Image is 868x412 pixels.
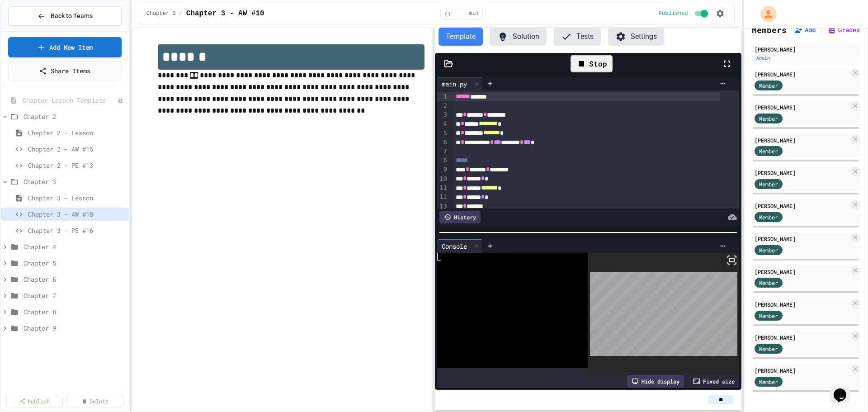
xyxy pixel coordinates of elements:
[437,129,448,138] div: 5
[755,366,849,374] div: [PERSON_NAME]
[24,258,125,268] span: Chapter 5
[437,92,448,101] div: 1
[755,333,849,341] div: [PERSON_NAME]
[8,37,122,57] a: Add New Item
[437,110,448,119] div: 3
[437,202,448,211] div: 13
[759,147,778,155] span: Member
[24,307,125,317] span: Chapter 8
[24,112,125,121] span: Chapter 2
[759,114,778,123] span: Member
[755,54,772,62] div: Admin
[755,70,849,78] div: [PERSON_NAME]
[759,180,778,188] span: Member
[66,395,123,407] a: Delete
[8,6,122,26] button: Back to Teams
[830,376,859,403] iframe: chat widget
[469,10,479,17] span: min
[24,177,125,186] span: Chapter 3
[146,10,176,17] span: Chapter 3
[28,193,125,203] span: Chapter 3 - Lesson
[437,165,448,174] div: 9
[759,246,778,254] span: Member
[437,193,448,202] div: 12
[439,211,481,223] div: History
[759,81,778,90] span: Member
[24,242,125,251] span: Chapter 4
[437,138,448,147] div: 6
[755,136,849,144] div: [PERSON_NAME]
[608,28,664,46] button: Settings
[759,378,778,386] span: Member
[179,10,183,17] span: /
[755,45,857,53] div: [PERSON_NAME]
[28,128,125,137] span: Chapter 2 - Lesson
[117,97,123,104] div: Unpublished
[437,79,472,89] div: main.py
[755,300,849,308] div: [PERSON_NAME]
[437,119,448,128] div: 4
[659,10,688,17] span: Published
[437,77,483,90] div: main.py
[759,345,778,353] span: Member
[755,235,849,243] div: [PERSON_NAME]
[794,25,816,34] button: Add
[554,28,601,46] button: Tests
[437,242,472,251] div: Console
[186,8,264,19] span: Chapter 3 - AW #10
[759,213,778,221] span: Member
[23,95,117,105] span: Chapter Lesson Template
[819,24,824,35] span: |
[689,375,739,388] div: Fixed size
[490,28,547,46] button: Solution
[437,147,448,156] div: 7
[755,169,849,177] div: [PERSON_NAME]
[8,61,122,81] a: Share Items
[755,268,849,276] div: [PERSON_NAME]
[827,25,860,34] button: Grades
[28,144,125,154] span: Chapter 2 - AW #15
[659,8,710,19] div: Content is published and visible to students
[28,161,125,170] span: Chapter 2 - PE #13
[437,156,448,165] div: 8
[28,226,125,235] span: Chapter 3 - PE #16
[439,28,483,46] button: Template
[437,101,448,110] div: 2
[437,184,448,193] div: 11
[28,209,125,219] span: Chapter 3 - AW #10
[24,291,125,300] span: Chapter 7
[24,275,125,284] span: Chapter 6
[6,395,63,407] a: Publish
[751,4,779,24] div: My Account
[752,24,787,36] h2: Members
[755,202,849,210] div: [PERSON_NAME]
[571,55,613,72] div: Stop
[755,103,849,111] div: [PERSON_NAME]
[437,175,448,184] div: 10
[437,239,483,253] div: Console
[51,11,93,21] span: Back to Teams
[627,375,684,388] div: Hide display
[759,279,778,287] span: Member
[759,312,778,320] span: Member
[24,323,125,333] span: Chapter 9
